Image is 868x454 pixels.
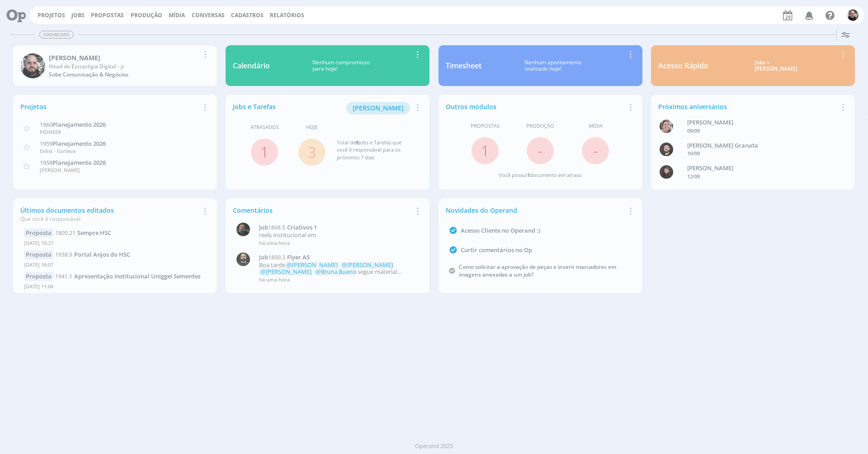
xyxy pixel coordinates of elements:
span: 09/09 [687,127,700,134]
button: Mídia [166,12,188,19]
span: Planejamento 2026 [52,139,106,148]
div: Jobs e Tarefas [233,102,412,115]
a: 1938.9Portal Anjos do HSC [55,250,130,258]
span: 1958 [40,158,52,167]
div: Giovani Souza [49,53,199,62]
div: Comentários [233,205,412,215]
img: A [660,119,673,133]
span: 1960 [40,120,52,129]
span: 1800.3 [268,253,285,261]
a: 1 [481,141,489,160]
span: Apresentação Institucional Uniggel Sementes [74,272,200,280]
img: P [236,253,250,266]
a: Projetos [38,11,65,19]
div: Nenhum apontamento realizado hoje! [481,59,625,72]
div: Próximos aniversários [658,102,837,111]
div: Que você é responsável [20,215,199,223]
span: - [538,141,542,160]
span: @[PERSON_NAME] [260,268,311,276]
button: Projetos [35,12,68,19]
span: há uma hora [259,239,290,246]
span: 1800.21 [55,229,75,237]
a: Relatórios [270,11,304,19]
span: @[PERSON_NAME] [287,261,338,269]
a: Job1800.3Flyer A5 [259,254,417,261]
a: Como solicitar a aprovação de peças e inserir marcadores em imagens anexadas a um job? [459,263,616,278]
div: [DATE] 16:07 [24,259,206,272]
span: Enlist - Corteva [40,148,75,154]
a: Conversas [192,11,225,19]
button: G [847,7,859,23]
a: Jobs [71,11,85,19]
span: 1868.5 [268,224,285,231]
span: - [593,141,598,160]
img: L [660,165,673,179]
div: Proposta [24,250,53,259]
p: reels institucional em [259,232,417,239]
span: [PERSON_NAME] [353,104,404,112]
img: M [236,223,250,236]
span: @Bruna Bueno [316,268,356,276]
span: Hoje [306,124,318,131]
div: Proposta [24,272,53,281]
span: há uma hora [259,276,290,283]
div: Outros módulos [446,102,625,111]
span: 10/09 [687,150,700,157]
span: PIONEER [40,129,61,135]
a: TimesheetNenhum apontamentorealizado hoje! [439,45,642,86]
a: 3 [308,142,316,162]
span: Produção [526,122,554,130]
div: Proposta [24,229,53,238]
div: Head de Estratégia Digital - jr [49,62,199,71]
button: Jobs [69,12,87,19]
a: 1 [260,142,269,162]
span: 1959 [40,139,52,148]
span: Atrasados [250,124,279,131]
span: Mídia [589,122,603,130]
a: 1960Planejamento 2026 [40,120,106,129]
div: Últimos documentos editados [20,205,199,223]
a: Job1868.5Criativos 1 [259,224,417,231]
button: Relatórios [267,12,307,19]
div: [DATE] 11:04 [24,281,206,294]
div: Você possui documento em atraso [499,172,582,179]
div: Acesso Rápido [658,60,708,71]
div: Timesheet [446,60,481,71]
span: 1938.9 [55,251,72,258]
a: Acesso Cliente no Operand :) [461,226,540,234]
button: Conversas [189,12,227,19]
span: Flyer A5 [287,253,310,261]
a: [PERSON_NAME] [346,103,410,112]
div: Nenhum compromisso para hoje! [270,59,412,72]
div: Aline Beatriz Jackisch [687,118,834,127]
a: G[PERSON_NAME]Head de Estratégia Digital - jrSobe Comunicação & Negócios [13,45,217,86]
a: 1959Planejamento 2026 [40,139,106,148]
button: Cadastros [228,12,266,19]
span: Propostas [471,122,500,130]
button: [PERSON_NAME] [346,102,410,115]
button: Propostas [88,12,127,19]
div: Luana da Silva de Andrade [687,164,834,173]
p: Boa tarde segue material ajustado [259,262,417,276]
span: Criativos 1 [287,223,317,231]
a: Mídia [169,11,185,19]
span: Propostas [91,11,124,19]
a: Produção [131,11,162,19]
a: 1941.1Apresentação Institucional Uniggel Sementes [55,272,200,280]
span: [PERSON_NAME] [40,167,80,173]
span: @[PERSON_NAME] [342,261,393,269]
span: Dashboard [39,31,74,38]
span: Cadastros [231,11,264,19]
div: Novidades do Operand [446,205,625,215]
div: Total de Jobs e Tarefas que você é responsável para os próximos 7 dias [337,139,414,162]
img: G [847,10,859,21]
div: Jobs > [PERSON_NAME] [715,59,837,72]
span: 1941.1 [55,272,72,280]
span: 1 [527,172,530,178]
span: Planejamento 2026 [52,158,106,167]
div: Sobe Comunicação & Negócios [49,71,199,79]
img: G [20,53,45,78]
span: Planejamento 2026 [52,120,106,129]
div: Bruno Corralo Granata [687,141,834,150]
a: 1958Planejamento 2026 [40,158,106,167]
